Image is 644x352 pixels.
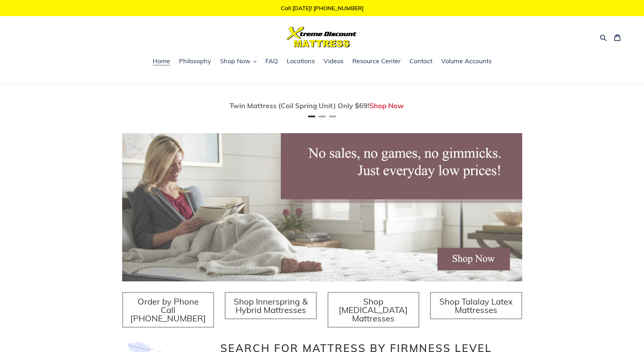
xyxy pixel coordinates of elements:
[179,57,211,65] span: Philosophy
[439,296,513,315] span: Shop Talalay Latex Mattresses
[339,296,408,324] span: Shop [MEDICAL_DATA] Mattresses
[220,57,251,65] span: Shop Now
[327,292,420,328] a: Shop [MEDICAL_DATA] Mattresses
[410,57,432,65] span: Contact
[287,27,357,47] img: Xtreme Discount Mattress
[369,101,404,110] a: Shop Now
[441,57,492,65] span: Volume Accounts
[149,56,174,67] a: Home
[308,116,315,117] button: Page 1
[265,57,278,65] span: FAQ
[319,116,326,117] button: Page 2
[287,57,315,65] span: Locations
[234,296,308,315] span: Shop Innerspring & Hybrid Mattresses
[320,56,347,67] a: Videos
[230,101,369,110] span: Twin Mattress (Coil Spring Unit) Only $69!
[438,56,495,67] a: Volume Accounts
[329,116,336,117] button: Page 3
[175,56,215,67] a: Philosophy
[324,57,344,65] span: Videos
[130,296,206,324] span: Order by Phone Call [PHONE_NUMBER]
[225,292,317,319] a: Shop Innerspring & Hybrid Mattresses
[283,56,318,67] a: Locations
[430,292,522,319] a: Shop Talalay Latex Mattresses
[262,56,281,67] a: FAQ
[349,56,404,67] a: Resource Center
[153,57,170,65] span: Home
[352,57,401,65] span: Resource Center
[122,292,214,328] a: Order by Phone Call [PHONE_NUMBER]
[406,56,436,67] a: Contact
[217,56,260,67] button: Shop Now
[122,133,522,281] img: herobannermay2022-1652879215306_1200x.jpg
